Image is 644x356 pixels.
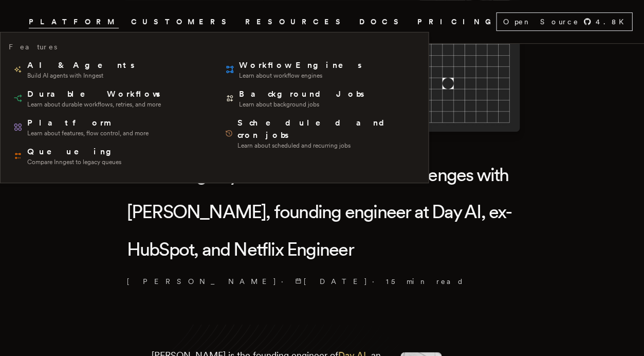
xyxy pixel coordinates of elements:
span: Learn about features, flow control, and more [27,129,149,137]
span: Learn about scheduled and recurring jobs [237,141,416,150]
button: PLATFORM [29,15,119,28]
a: PRICING [417,15,496,28]
span: Background Jobs [239,88,366,100]
span: Queueing [27,146,121,158]
a: CUSTOMERS [131,15,233,28]
button: RESOURCES [245,15,347,28]
p: · · [127,276,518,286]
span: Workflow Engines [239,59,363,72]
h1: Discussing 10 years of orchestration challenges with [PERSON_NAME], founding engineer at Day AI, ... [127,156,518,268]
a: DOCS [359,15,404,28]
span: Durable Workflows [27,88,162,100]
span: Scheduled and cron jobs [237,117,416,141]
span: Open Source [503,16,579,27]
a: QueueingCompare Inngest to legacy queues [9,141,208,170]
span: AI & Agents [27,59,136,72]
span: Learn about background jobs [239,100,366,109]
span: Build AI agents with Inngest [27,72,136,80]
a: [PERSON_NAME] [127,276,277,286]
span: 15 min read [386,276,464,286]
a: Scheduled and cron jobsLearn about scheduled and recurring jobs [220,113,420,154]
span: 4.8 K [595,16,630,27]
span: [DATE] [295,276,368,286]
span: Learn about workflow engines [239,72,363,80]
a: AI & AgentsBuild AI agents with Inngest [9,55,208,84]
a: Durable WorkflowsLearn about durable workflows, retries, and more [9,84,208,113]
a: Background JobsLearn about background jobs [220,84,420,113]
span: Platform [27,117,149,129]
h3: Features [9,41,57,53]
span: Compare Inngest to legacy queues [27,158,121,166]
a: PlatformLearn about features, flow control, and more [9,113,208,141]
span: Learn about durable workflows, retries, and more [27,100,162,109]
a: Workflow EnginesLearn about workflow engines [220,55,420,84]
